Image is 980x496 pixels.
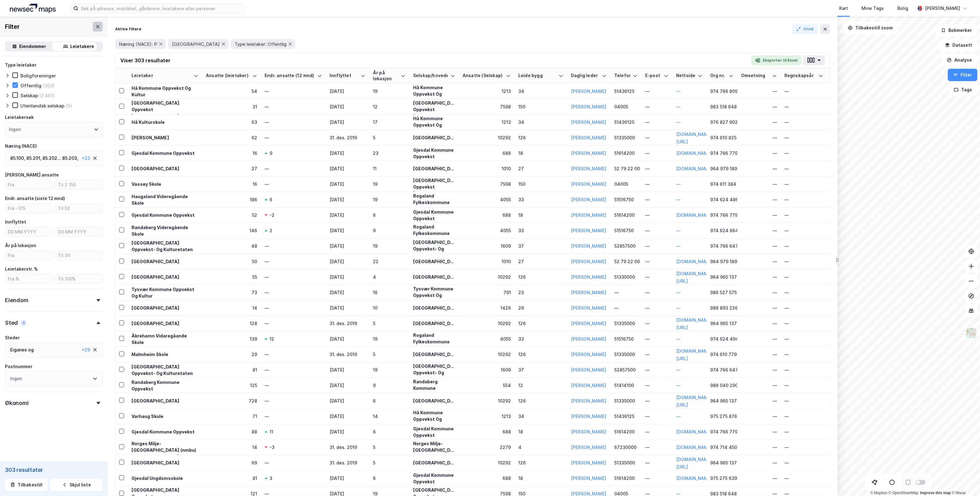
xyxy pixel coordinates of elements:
[206,212,257,218] div: 52
[614,227,638,234] div: 51516750
[518,181,563,187] div: 150
[373,227,406,234] div: 9
[645,73,661,79] div: E-post
[55,204,102,213] input: Til 52
[413,147,455,160] div: Gjesdal Kommune Oppvekst
[676,394,712,409] button: [DOMAIN_NAME][URL]
[463,103,511,110] div: 7598
[676,150,712,157] button: [DOMAIN_NAME]
[373,103,406,110] div: 12
[920,491,951,495] a: Improve this map
[645,196,669,203] div: —
[518,212,563,218] div: 18
[5,274,52,284] input: Fra %
[132,134,198,141] div: [PERSON_NAME]
[784,88,823,94] div: —
[614,212,638,218] div: 51614200
[43,83,55,89] div: (303)
[773,212,777,218] div: —
[206,243,257,249] div: 48
[5,265,38,273] div: Leietakerstr. %
[645,243,669,249] div: —
[518,88,563,94] div: 34
[120,57,171,64] div: Viser 303 resultater
[710,258,734,265] div: 964 979 189
[132,274,198,280] div: [GEOGRAPHIC_DATA]
[645,274,669,280] div: —
[861,5,884,12] div: Mine Tags
[373,181,406,187] div: 19
[206,196,257,203] div: 186
[463,305,511,311] div: 1426
[965,327,977,339] img: Z
[784,227,823,234] div: —
[710,103,734,110] div: 983 518 648
[413,100,455,119] div: [GEOGRAPHIC_DATA] Oppvekst [GEOGRAPHIC_DATA]
[773,258,777,265] div: —
[614,243,638,249] div: 52857500
[949,84,978,96] button: Tags
[518,134,563,141] div: 126
[330,150,365,156] div: [DATE]
[518,103,563,110] div: 150
[132,258,198,265] div: [GEOGRAPHIC_DATA]
[773,289,777,296] div: —
[62,154,78,162] div: 85.203 ,
[413,165,455,172] div: [GEOGRAPHIC_DATA]
[518,227,563,234] div: 33
[792,24,818,34] button: Utvid
[373,305,406,311] div: 10
[784,274,823,280] div: —
[413,285,455,305] div: Tysvær Kommune Oppvekst Og Kultur
[206,150,257,156] div: 16
[784,150,823,156] div: —
[463,134,511,141] div: 10292
[676,181,680,188] button: —
[614,119,638,125] div: 51436125
[132,73,191,79] div: Leietaker
[5,195,65,202] div: Endr. ansatte (siste 12 mnd)
[773,274,777,280] div: —
[270,150,272,156] div: 9
[518,119,563,125] div: 34
[206,119,257,125] div: 63
[773,88,777,94] div: —
[676,73,695,79] div: Nettside
[20,83,41,89] div: Offentlig
[373,88,406,94] div: 19
[373,274,406,280] div: 4
[710,119,734,125] div: 976 827 902
[948,69,978,81] button: Filter
[463,227,511,234] div: 4055
[676,119,680,126] button: —
[5,251,52,260] input: Fra
[119,41,157,47] span: Næring (NACE): P
[82,154,90,162] div: + 23
[710,88,734,94] div: 974 766 809
[132,165,198,172] div: [GEOGRAPHIC_DATA]
[463,212,511,218] div: 688
[773,243,777,249] div: —
[773,165,777,172] div: —
[5,22,20,32] div: Filter
[330,212,365,218] div: [DATE]
[676,196,680,203] button: —
[330,196,365,203] div: [DATE]
[330,73,358,79] div: Innflyttet
[614,258,638,265] div: 52 79 22 00
[645,119,669,125] div: —
[5,479,48,491] button: Tilbakestill
[614,103,638,110] div: 04005
[676,347,712,362] button: [DOMAIN_NAME][URL]
[676,88,680,95] button: —
[710,289,734,296] div: 986 527 575
[10,154,25,162] div: 85.100 ,
[132,193,198,206] div: Haugaland Videregående Skole
[897,5,908,12] div: Bolig
[710,196,734,203] div: 974 624 486
[463,88,511,94] div: 1213
[645,88,669,94] div: —
[614,73,630,79] div: Telefon
[373,243,406,249] div: 19
[676,444,712,451] button: [DOMAIN_NAME]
